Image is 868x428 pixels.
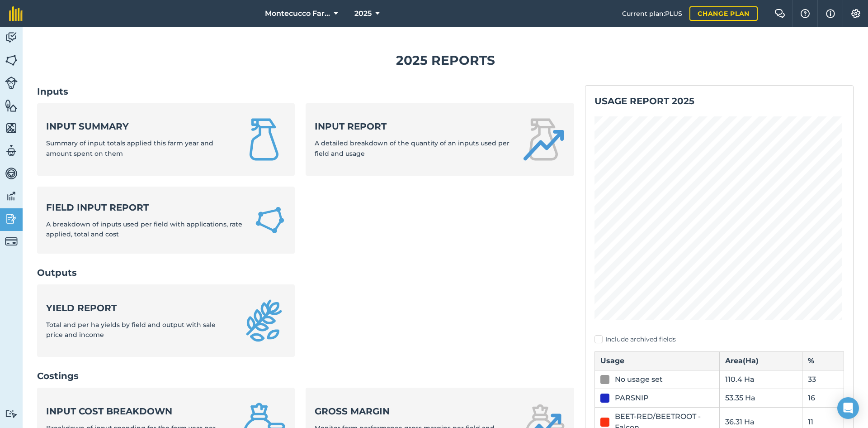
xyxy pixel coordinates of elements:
img: svg+xml;base64,PD94bWwgdmVyc2lvbj0iMS4wIiBlbmNvZGluZz0idXRmLTgiPz4KPCEtLSBHZW5lcmF0b3I6IEFkb2JlIE... [5,409,18,418]
span: Summary of input totals applied this farm year and amount spent on them [46,139,213,157]
img: svg+xml;base64,PD94bWwgdmVyc2lvbj0iMS4wIiBlbmNvZGluZz0idXRmLTgiPz4KPCEtLSBHZW5lcmF0b3I6IEFkb2JlIE... [5,189,18,203]
div: No usage set [615,374,663,385]
h2: Usage report 2025 [594,95,844,107]
h2: Inputs [37,85,574,98]
h2: Costings [37,370,574,382]
th: Usage [595,351,720,370]
strong: Input report [315,120,511,133]
th: Area ( Ha ) [719,351,802,370]
img: svg+xml;base64,PHN2ZyB4bWxucz0iaHR0cDovL3d3dy53My5vcmcvMjAwMC9zdmciIHdpZHRoPSI1NiIgaGVpZ2h0PSI2MC... [5,53,18,67]
img: svg+xml;base64,PD94bWwgdmVyc2lvbj0iMS4wIiBlbmNvZGluZz0idXRmLTgiPz4KPCEtLSBHZW5lcmF0b3I6IEFkb2JlIE... [5,77,18,89]
img: svg+xml;base64,PHN2ZyB4bWxucz0iaHR0cDovL3d3dy53My5vcmcvMjAwMC9zdmciIHdpZHRoPSIxNyIgaGVpZ2h0PSIxNy... [826,8,835,19]
strong: Input cost breakdown [46,405,231,418]
img: svg+xml;base64,PHN2ZyB4bWxucz0iaHR0cDovL3d3dy53My5vcmcvMjAwMC9zdmciIHdpZHRoPSI1NiIgaGVpZ2h0PSI2MC... [5,99,18,112]
img: svg+xml;base64,PD94bWwgdmVyc2lvbj0iMS4wIiBlbmNvZGluZz0idXRmLTgiPz4KPCEtLSBHZW5lcmF0b3I6IEFkb2JlIE... [5,212,18,226]
strong: Yield report [46,302,231,314]
div: PARSNIP [615,393,649,404]
img: svg+xml;base64,PD94bWwgdmVyc2lvbj0iMS4wIiBlbmNvZGluZz0idXRmLTgiPz4KPCEtLSBHZW5lcmF0b3I6IEFkb2JlIE... [5,235,18,248]
th: % [802,351,844,370]
span: A detailed breakdown of the quantity of an inputs used per field and usage [315,139,509,157]
a: Input summarySummary of input totals applied this farm year and amount spent on them [37,103,295,176]
strong: Field Input Report [46,201,243,214]
label: Include archived fields [594,335,844,344]
img: Input summary [242,118,286,161]
td: 53.35 Ha [719,389,802,407]
td: 110.4 Ha [719,370,802,389]
img: Field Input Report [254,203,286,237]
img: svg+xml;base64,PHN2ZyB4bWxucz0iaHR0cDovL3d3dy53My5vcmcvMjAwMC9zdmciIHdpZHRoPSI1NiIgaGVpZ2h0PSI2MC... [5,121,18,135]
img: fieldmargin Logo [9,6,23,21]
td: 16 [802,389,844,407]
h2: Outputs [37,266,574,279]
div: Open Intercom Messenger [837,397,859,419]
img: svg+xml;base64,PD94bWwgdmVyc2lvbj0iMS4wIiBlbmNvZGluZz0idXRmLTgiPz4KPCEtLSBHZW5lcmF0b3I6IEFkb2JlIE... [5,144,18,158]
a: Input reportA detailed breakdown of the quantity of an inputs used per field and usage [306,103,574,176]
img: svg+xml;base64,PD94bWwgdmVyc2lvbj0iMS4wIiBlbmNvZGluZz0idXRmLTgiPz4KPCEtLSBHZW5lcmF0b3I6IEFkb2JlIE... [5,167,18,180]
a: Change plan [689,6,758,21]
strong: Input summary [46,120,231,133]
span: 2025 [354,8,372,19]
span: A breakdown of inputs used per field with applications, rate applied, total and cost [46,220,242,238]
span: Current plan : PLUS [622,9,682,19]
a: Field Input ReportA breakdown of inputs used per field with applications, rate applied, total and... [37,187,295,254]
img: svg+xml;base64,PD94bWwgdmVyc2lvbj0iMS4wIiBlbmNvZGluZz0idXRmLTgiPz4KPCEtLSBHZW5lcmF0b3I6IEFkb2JlIE... [5,31,18,44]
td: 33 [802,370,844,389]
span: Total and per ha yields by field and output with sale price and income [46,321,216,339]
a: Yield reportTotal and per ha yields by field and output with sale price and income [37,284,295,357]
span: Montecucco Farms [265,8,330,19]
img: Input report [522,118,565,161]
img: A cog icon [850,9,861,18]
strong: Gross margin [315,405,511,418]
h1: 2025 Reports [37,50,854,71]
img: Two speech bubbles overlapping with the left bubble in the forefront [774,9,785,18]
img: A question mark icon [800,9,811,18]
img: Yield report [242,299,286,342]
